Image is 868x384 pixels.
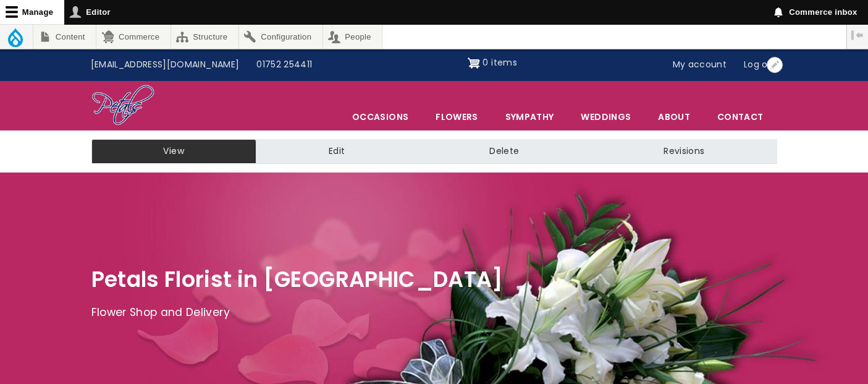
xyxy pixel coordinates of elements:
a: Content [33,25,96,49]
a: Log out [735,53,786,77]
img: Shopping cart [468,53,480,73]
a: Shopping cart 0 items [468,53,517,73]
a: Sympathy [492,104,567,130]
a: Commerce [96,25,170,49]
button: Vertical orientation [847,25,868,46]
a: View [91,139,256,164]
span: 0 items [482,56,516,69]
a: People [323,25,382,49]
span: Weddings [568,104,644,130]
a: [EMAIL_ADDRESS][DOMAIN_NAME] [82,53,248,77]
a: Edit [256,139,417,164]
a: Delete [417,139,591,164]
a: Configuration [239,25,322,49]
a: Structure [171,25,238,49]
a: My account [664,53,736,77]
a: Contact [704,104,776,130]
span: Petals Florist in [GEOGRAPHIC_DATA] [91,264,504,294]
nav: Tabs [82,139,786,164]
a: Flowers [423,104,491,130]
button: Open User account menu configuration options [767,57,783,73]
a: 01752 254411 [248,53,321,77]
a: Revisions [591,139,777,164]
a: About [645,104,703,130]
p: Flower Shop and Delivery [91,304,777,322]
img: Home [91,84,155,127]
span: Occasions [339,104,421,130]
